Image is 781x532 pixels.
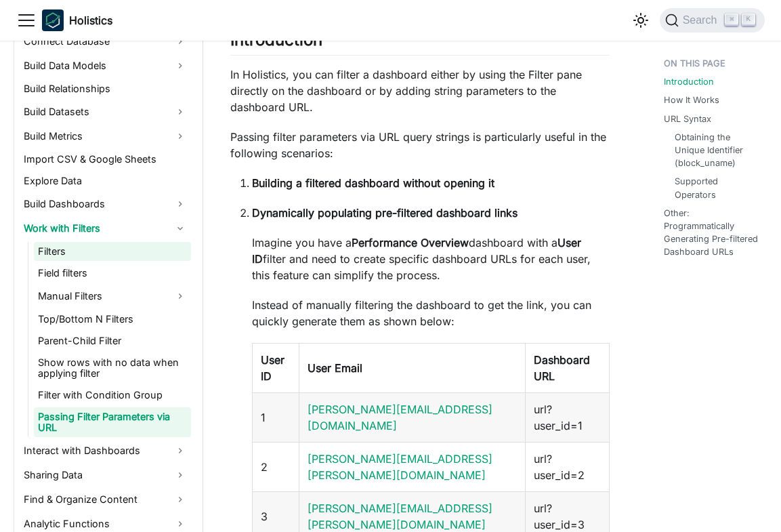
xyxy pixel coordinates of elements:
[20,171,191,190] a: Explore Data
[230,30,610,56] h2: Introduction
[20,193,191,215] a: Build Dashboards
[69,12,112,28] b: Holistics
[253,442,299,491] td: 2
[230,66,610,115] p: In Holistics, you can filter a dashboard either by using the Filter pane directly on the dashboar...
[526,343,609,392] th: Dashboard URL
[664,207,759,259] a: Other: Programmatically Generating Pre-filtered Dashboard URLs
[252,176,494,190] strong: Building a filtered dashboard without opening it
[42,9,64,31] img: Holistics
[34,331,191,350] a: Parent-Child Filter
[34,386,191,405] a: Filter with Condition Group
[664,94,719,106] a: How It Works
[34,407,191,437] a: Passing Filter Parameters via URL
[679,14,725,26] span: Search
[20,30,191,52] a: Connect Database
[34,285,191,307] a: Manual Filters
[34,242,191,261] a: Filters
[352,236,469,249] strong: Performance Overview
[308,502,492,531] a: [PERSON_NAME][EMAIL_ADDRESS][PERSON_NAME][DOMAIN_NAME]
[252,236,581,266] strong: User ID
[526,442,609,491] td: url?user_id=2
[742,14,755,26] kbd: K
[725,14,738,26] kbd: ⌘
[308,452,492,482] a: [PERSON_NAME][EMAIL_ADDRESS][PERSON_NAME][DOMAIN_NAME]
[664,112,711,125] a: URL Syntax
[42,9,112,31] a: HolisticsHolistics
[252,206,518,220] strong: Dynamically populating pre-filtered dashboard links
[16,10,37,30] button: Toggle navigation bar
[253,343,299,392] th: User ID
[34,264,191,283] a: Field filters
[20,55,191,77] a: Build Data Models
[34,310,191,329] a: Top/Bottom N Filters
[20,150,191,169] a: Import CSV & Google Sheets
[34,353,191,383] a: Show rows with no data when applying filter
[20,79,191,98] a: Build Relationships
[299,343,526,392] th: User Email
[630,9,652,31] button: Switch between dark and light mode (currently light mode)
[252,297,610,329] p: Instead of manually filtering the dashboard to get the link, you can quickly generate them as sho...
[20,125,191,147] a: Build Metrics
[20,101,191,123] a: Build Datasets
[20,489,191,510] a: Find & Organize Content
[664,75,714,88] a: Introduction
[20,218,191,239] a: Work with Filters
[253,392,299,442] td: 1
[20,464,191,486] a: Sharing Data
[230,129,610,161] p: Passing filter parameters via URL query strings is particularly useful in the following scenarios:
[308,403,492,432] a: [PERSON_NAME][EMAIL_ADDRESS][DOMAIN_NAME]
[675,175,754,201] a: Supported Operators
[660,8,765,33] button: Search (Command+K)
[526,392,609,442] td: url?user_id=1
[252,234,610,283] p: Imagine you have a dashboard with a filter and need to create specific dashboard URLs for each us...
[20,440,191,462] a: Interact with Dashboards
[675,131,754,170] a: Obtaining the Unique Identifier (block_uname)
